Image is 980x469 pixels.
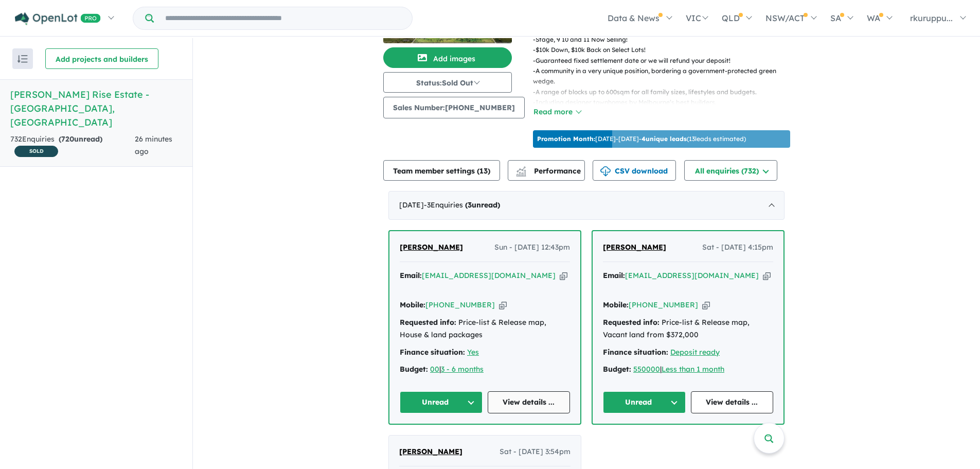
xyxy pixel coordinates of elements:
[533,34,798,45] p: - Stage, 9 10 and 11 Now Selling!
[399,446,462,458] a: [PERSON_NAME]
[17,55,28,63] img: sort.svg
[603,242,666,252] span: [PERSON_NAME]
[400,318,456,327] strong: Requested info:
[691,391,774,413] a: View details ...
[400,271,422,280] strong: Email:
[383,160,500,181] button: Team member settings (13)
[603,364,631,374] strong: Budget:
[537,134,746,144] p: [DATE] - [DATE] - ( 13 leads estimated)
[468,200,472,210] span: 3
[400,348,465,357] strong: Finance situation:
[670,348,720,357] a: Deposit ready
[533,45,798,55] p: - $10k Down, $10k Back on Select Lots!
[625,271,759,280] a: [EMAIL_ADDRESS][DOMAIN_NAME]
[441,364,484,374] a: 3 - 6 months
[603,318,660,327] strong: Requested info:
[629,300,698,309] a: [PHONE_NUMBER]
[593,160,676,181] button: CSV download
[61,134,74,144] span: 720
[400,242,463,252] span: [PERSON_NAME]
[603,241,666,254] a: [PERSON_NAME]
[633,364,660,374] a: 550000
[400,300,425,309] strong: Mobile:
[479,166,488,176] span: 13
[400,363,570,376] div: |
[135,134,172,156] span: 26 minutes ago
[533,97,798,108] p: - Including designer townhomes by Melbourne’s best builders.
[702,241,773,254] span: Sat - [DATE] 4:15pm
[424,200,500,210] span: - 3 Enquir ies
[400,391,483,413] button: Unread
[642,135,687,143] b: 4 unique leads
[702,300,710,310] button: Copy
[45,48,158,69] button: Add projects and builders
[603,348,668,357] strong: Finance situation:
[533,106,581,118] button: Read more
[603,300,629,309] strong: Mobile:
[910,13,953,23] span: rkuruppu...
[156,7,410,29] input: Try estate name, suburb, builder or developer
[603,317,773,341] div: Price-list & Release map, Vacant land from $372,000
[600,166,611,177] img: download icon
[537,135,595,143] b: Promotion Month:
[383,72,512,93] button: Status:Sold Out
[560,270,567,281] button: Copy
[383,97,525,118] button: Sales Number:[PHONE_NUMBER]
[14,146,58,157] span: SOLD
[59,134,102,144] strong: ( unread)
[533,87,798,97] p: - A range of blocks up to 600sqm for all family sizes, lifestyles and budgets.
[400,364,428,374] strong: Budget:
[603,271,625,280] strong: Email:
[500,446,571,458] span: Sat - [DATE] 3:54pm
[422,271,556,280] a: [EMAIL_ADDRESS][DOMAIN_NAME]
[425,300,495,309] a: [PHONE_NUMBER]
[383,47,512,68] button: Add images
[430,364,439,374] a: 00
[603,391,686,413] button: Unread
[494,241,570,254] span: Sun - [DATE] 12:43pm
[533,66,798,87] p: - A community in a very unique position, bordering a government-protected green wedge.
[400,241,463,254] a: [PERSON_NAME]
[662,364,724,374] a: Less than 1 month
[684,160,777,181] button: All enquiries (732)
[499,300,507,310] button: Copy
[516,170,526,177] img: bar-chart.svg
[533,56,798,66] p: - Guaranteed fixed settlement date or we will refund your deposit!
[399,447,462,456] span: [PERSON_NAME]
[488,391,571,413] a: View details ...
[763,270,771,281] button: Copy
[467,348,479,357] a: Yes
[15,12,101,25] img: Openlot PRO Logo White
[400,317,570,341] div: Price-list & Release map, House & land packages
[465,200,500,210] strong: ( unread)
[10,133,135,159] div: 732 Enquir ies
[518,166,581,176] span: Performance
[603,363,773,376] div: |
[516,166,526,172] img: line-chart.svg
[10,88,182,129] h5: [PERSON_NAME] Rise Estate - [GEOGRAPHIC_DATA] , [GEOGRAPHIC_DATA]
[388,191,785,220] div: [DATE]
[508,160,585,181] button: Performance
